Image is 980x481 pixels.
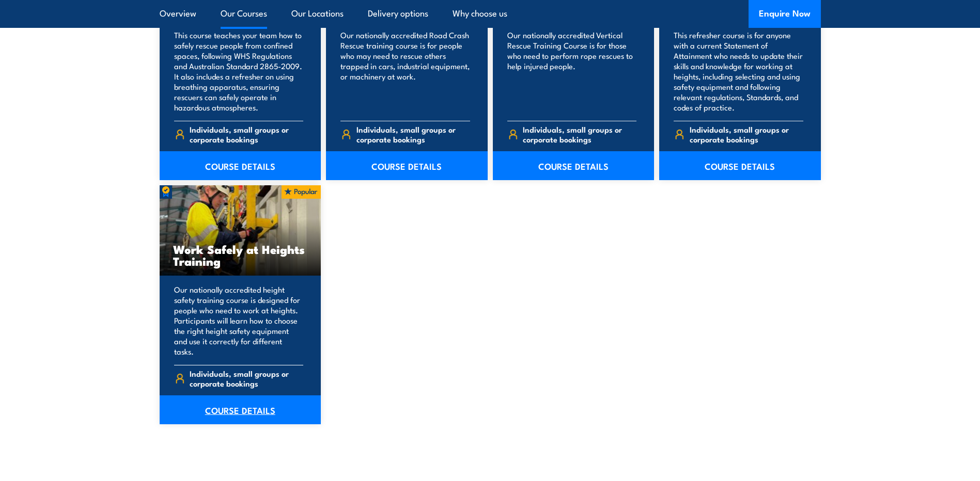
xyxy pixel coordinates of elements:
[356,124,470,144] span: Individuals, small groups or corporate bookings
[174,30,304,113] p: This course teaches your team how to safely rescue people from confined spaces, following WHS Reg...
[174,284,304,357] p: Our nationally accredited height safety training course is designed for people who need to work a...
[160,395,321,424] a: COURSE DETAILS
[190,368,303,388] span: Individuals, small groups or corporate bookings
[674,30,803,113] p: This refresher course is for anyone with a current Statement of Attainment who needs to update th...
[493,151,655,180] a: COURSE DETAILS
[523,124,636,144] span: Individuals, small groups or corporate bookings
[690,124,803,144] span: Individuals, small groups or corporate bookings
[160,151,321,180] a: COURSE DETAILS
[659,151,821,180] a: COURSE DETAILS
[190,124,303,144] span: Individuals, small groups or corporate bookings
[340,30,470,113] p: Our nationally accredited Road Crash Rescue training course is for people who may need to rescue ...
[326,151,488,180] a: COURSE DETAILS
[173,243,308,267] h3: Work Safely at Heights Training
[507,30,637,113] p: Our nationally accredited Vertical Rescue Training Course is for those who need to perform rope r...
